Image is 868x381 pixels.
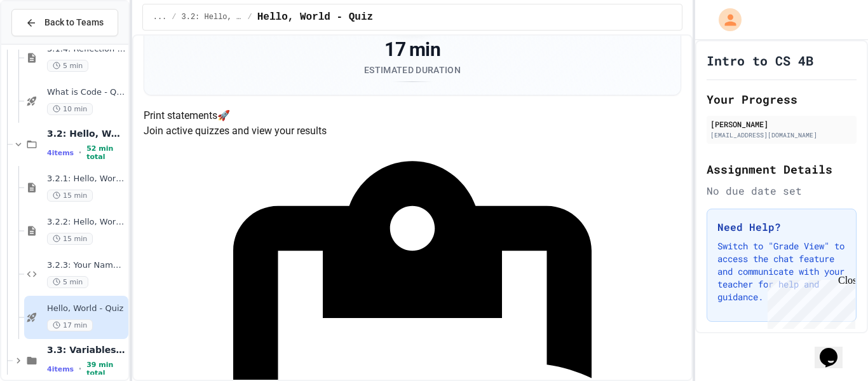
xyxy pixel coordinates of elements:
p: Switch to "Grade View" to access the chat feature and communicate with your teacher for help and ... [717,240,846,303]
span: Hello, World - Quiz [47,303,126,314]
div: [PERSON_NAME] [710,118,853,130]
span: 15 min [47,190,93,202]
span: 52 min total [86,144,126,161]
span: 3.2.1: Hello, World! [47,174,126,184]
span: 39 min total [86,361,126,377]
span: • [79,364,81,374]
span: 15 min [47,233,93,245]
span: / [172,12,176,22]
span: 17 min [47,319,93,331]
iframe: chat widget [763,275,855,329]
span: 3.3: Variables and Data Types [47,344,126,356]
span: 4 items [47,149,74,157]
span: / [248,12,252,22]
div: No due date set [707,183,857,198]
h4: Print statements 🚀 [144,108,682,123]
div: 17 min [364,38,461,61]
span: 5 min [47,60,88,72]
span: • [79,148,81,158]
span: 10 min [47,103,93,115]
div: [EMAIL_ADDRESS][DOMAIN_NAME] [710,130,853,140]
span: 5 min [47,276,88,288]
span: 3.2.2: Hello, World! - Review [47,217,126,228]
span: 4 items [47,365,74,373]
span: Hello, World - Quiz [257,10,373,25]
h3: Need Help? [717,219,846,235]
p: Join active quizzes and view your results [144,123,682,139]
h1: Intro to CS 4B [707,52,813,69]
span: 3.2.3: Your Name and Favorite Movie [47,260,126,271]
div: My Account [705,5,745,34]
div: Estimated Duration [364,64,461,76]
h2: Your Progress [707,90,857,108]
span: 3.2: Hello, World! [182,12,243,22]
span: Back to Teams [44,16,104,29]
span: 3.1.4: Reflection - Evolving Technology [47,44,126,55]
span: What is Code - Quiz [47,87,126,98]
span: 3.2: Hello, World! [47,128,126,139]
div: Chat with us now!Close [5,5,88,81]
iframe: chat widget [815,330,855,368]
span: ... [153,12,167,22]
button: Back to Teams [11,9,118,36]
h2: Assignment Details [707,160,857,178]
